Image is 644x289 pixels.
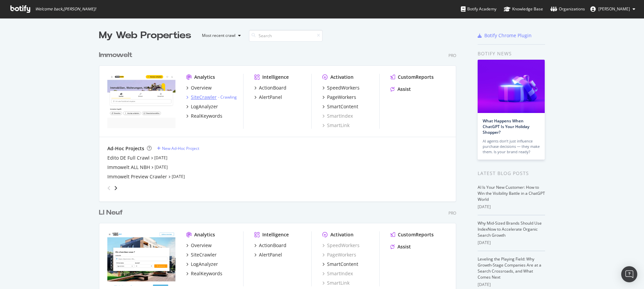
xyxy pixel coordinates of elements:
[322,122,350,129] a: SmartLink
[448,210,456,216] div: Pro
[107,145,144,152] div: Ad-Hoc Projects
[99,50,135,60] a: Immowelt
[99,50,132,60] div: Immowelt
[254,251,282,258] a: AlertPanel
[191,261,218,268] div: LogAnalyzer
[397,243,411,250] div: Assist
[322,84,360,91] a: SpeedWorkers
[327,84,360,91] div: SpeedWorkers
[254,242,286,249] a: ActionBoard
[330,74,354,80] div: Activation
[461,6,496,12] div: Botify Academy
[186,270,222,277] a: RealKeywords
[478,204,545,210] div: [DATE]
[191,251,217,258] div: SiteCrawler
[194,231,215,238] div: Analytics
[249,30,323,42] input: Search
[504,6,543,12] div: Knowledge Base
[218,94,237,100] div: -
[186,251,217,258] a: SiteCrawler
[107,231,175,286] img: neuf.logic-immo.com
[99,208,123,218] div: LI Neuf
[390,74,434,80] a: CustomReports
[398,74,434,80] div: CustomReports
[484,32,532,39] div: Botify Chrome Plugin
[202,34,235,38] div: Most recent crawl
[254,84,286,91] a: ActionBoard
[186,94,237,101] a: SiteCrawler- Crawling
[259,94,282,101] div: AlertPanel
[478,32,532,39] a: Botify Chrome Plugin
[186,113,222,119] a: RealKeywords
[99,29,191,42] div: My Web Properties
[107,74,175,128] img: immowelt.de
[107,164,150,171] a: Immowelt ALL NBH
[155,164,168,170] a: [DATE]
[107,155,150,161] a: Edito DE Full Crawl
[186,261,218,268] a: LogAnalyzer
[113,185,118,191] div: angle-right
[398,231,434,238] div: CustomReports
[154,155,167,161] a: [DATE]
[105,183,113,193] div: angle-left
[191,94,217,101] div: SiteCrawler
[478,184,545,202] a: AI Is Your New Customer: How to Win the Visibility Battle in a ChatGPT World
[259,242,286,249] div: ActionBoard
[448,53,456,58] div: Pro
[322,270,353,277] a: SmartIndex
[186,84,212,91] a: Overview
[478,240,545,246] div: [DATE]
[99,208,125,218] a: LI Neuf
[191,113,222,119] div: RealKeywords
[191,270,222,277] div: RealKeywords
[390,231,434,238] a: CustomReports
[598,6,630,12] span: Kruse Andreas
[35,6,96,12] span: Welcome back, [PERSON_NAME] !
[322,242,360,249] a: SpeedWorkers
[390,86,411,93] a: Assist
[322,94,356,101] a: PageWorkers
[259,251,282,258] div: AlertPanel
[478,220,542,238] a: Why Mid-Sized Brands Should Use IndexNow to Accelerate Organic Search Growth
[550,6,585,12] div: Organizations
[322,261,358,268] a: SmartContent
[322,251,356,258] a: PageWorkers
[259,84,286,91] div: ActionBoard
[107,173,167,180] a: Immowelt Preview Crawler
[262,231,289,238] div: Intelligence
[254,94,282,101] a: AlertPanel
[194,74,215,80] div: Analytics
[397,86,411,93] div: Assist
[191,242,212,249] div: Overview
[327,103,358,110] div: SmartContent
[327,261,358,268] div: SmartContent
[220,94,237,100] a: Crawling
[186,103,218,110] a: LogAnalyzer
[585,4,641,14] button: [PERSON_NAME]
[478,60,545,113] img: What Happens When ChatGPT Is Your Holiday Shopper?
[322,280,350,286] a: SmartLink
[197,30,244,41] button: Most recent crawl
[262,74,289,80] div: Intelligence
[186,242,212,249] a: Overview
[483,118,529,135] a: What Happens When ChatGPT Is Your Holiday Shopper?
[191,103,218,110] div: LogAnalyzer
[478,50,545,57] div: Botify news
[621,266,637,282] div: Open Intercom Messenger
[327,94,356,101] div: PageWorkers
[390,243,411,250] a: Assist
[478,256,541,280] a: Leveling the Playing Field: Why Growth-Stage Companies Are at a Search Crossroads, and What Comes...
[330,231,354,238] div: Activation
[322,103,358,110] a: SmartContent
[322,113,353,119] a: SmartIndex
[478,170,545,177] div: Latest Blog Posts
[157,146,199,151] a: New Ad-Hoc Project
[191,84,212,91] div: Overview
